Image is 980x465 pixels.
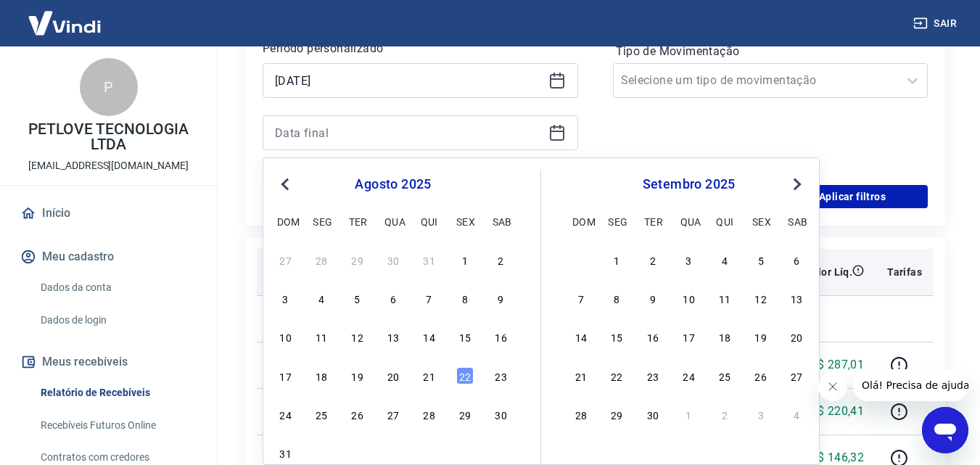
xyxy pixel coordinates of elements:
div: Choose terça-feira, 29 de julho de 2025 [349,251,366,268]
div: Choose quarta-feira, 24 de setembro de 2025 [680,367,698,384]
p: [EMAIL_ADDRESS][DOMAIN_NAME] [28,158,189,173]
div: Choose segunda-feira, 15 de setembro de 2025 [608,328,625,345]
div: sex [456,213,474,230]
div: Choose sábado, 4 de outubro de 2025 [788,406,805,423]
span: Olá! Precisa de ajuda? [9,10,122,22]
div: Choose sexta-feira, 12 de setembro de 2025 [752,289,770,307]
div: Choose domingo, 3 de agosto de 2025 [277,289,295,307]
div: Choose domingo, 28 de setembro de 2025 [572,406,590,423]
div: Choose quinta-feira, 21 de agosto de 2025 [421,367,438,384]
div: Choose segunda-feira, 29 de setembro de 2025 [608,406,625,423]
iframe: Botão para abrir a janela de mensagens [922,407,968,453]
div: dom [277,213,295,230]
p: R$ 220,41 [810,403,865,420]
div: Choose segunda-feira, 11 de agosto de 2025 [313,328,330,345]
div: Choose domingo, 24 de agosto de 2025 [277,406,295,423]
div: Choose quinta-feira, 7 de agosto de 2025 [421,289,438,307]
div: Choose sábado, 20 de setembro de 2025 [788,328,805,345]
button: Previous Month [276,176,294,193]
div: Choose domingo, 10 de agosto de 2025 [277,328,295,345]
input: Data inicial [275,70,543,91]
div: Choose sexta-feira, 1 de agosto de 2025 [456,251,474,268]
p: Tarifas [887,265,922,279]
div: Choose sábado, 23 de agosto de 2025 [493,367,510,384]
div: qua [384,213,402,230]
div: Choose segunda-feira, 4 de agosto de 2025 [313,289,330,307]
div: Choose quinta-feira, 14 de agosto de 2025 [421,328,438,345]
div: month 2025-09 [570,249,807,424]
a: Recebíveis Futuros Online [35,411,199,440]
div: Choose quinta-feira, 25 de setembro de 2025 [716,367,733,384]
div: ter [349,213,366,230]
div: Choose quarta-feira, 6 de agosto de 2025 [384,289,402,307]
div: Choose domingo, 31 de agosto de 2025 [277,444,295,461]
div: Choose sexta-feira, 15 de agosto de 2025 [456,328,474,345]
div: sab [788,213,805,230]
button: Sair [910,10,963,37]
div: Choose quarta-feira, 30 de julho de 2025 [384,251,402,268]
div: Choose segunda-feira, 8 de setembro de 2025 [608,289,625,307]
div: qua [680,213,698,230]
button: Meus recebíveis [17,346,199,378]
div: Choose domingo, 14 de setembro de 2025 [572,328,590,345]
div: month 2025-08 [275,249,511,464]
div: Choose segunda-feira, 25 de agosto de 2025 [313,406,330,423]
div: Choose segunda-feira, 28 de julho de 2025 [313,251,330,268]
div: Choose domingo, 21 de setembro de 2025 [572,367,590,384]
div: Choose segunda-feira, 18 de agosto de 2025 [313,367,330,384]
div: Choose sexta-feira, 5 de setembro de 2025 [752,251,770,268]
div: Choose quinta-feira, 4 de setembro de 2025 [421,444,438,461]
div: Choose domingo, 27 de julho de 2025 [277,251,295,268]
img: Vindi [17,1,112,45]
div: P [80,58,138,116]
p: PETLOVE TECNOLOGIA LTDA [12,122,205,152]
div: Choose quarta-feira, 27 de agosto de 2025 [384,406,402,423]
div: Choose terça-feira, 26 de agosto de 2025 [349,406,366,423]
button: Aplicar filtros [777,185,928,208]
div: Choose terça-feira, 19 de agosto de 2025 [349,367,366,384]
input: Data final [275,122,543,144]
div: qui [716,213,733,230]
div: Choose sexta-feira, 26 de setembro de 2025 [752,367,770,384]
div: Choose quinta-feira, 28 de agosto de 2025 [421,406,438,423]
div: Choose terça-feira, 23 de setembro de 2025 [644,367,662,384]
div: Choose terça-feira, 30 de setembro de 2025 [644,406,662,423]
div: Choose segunda-feira, 1 de setembro de 2025 [608,251,625,268]
label: Tipo de Movimentação [616,43,926,60]
div: Choose sábado, 6 de setembro de 2025 [788,251,805,268]
div: Choose quarta-feira, 3 de setembro de 2025 [680,251,698,268]
a: Dados de login [35,305,199,335]
div: Choose terça-feira, 5 de agosto de 2025 [349,289,366,307]
div: Choose sexta-feira, 22 de agosto de 2025 [456,367,474,384]
div: Choose domingo, 17 de agosto de 2025 [277,367,295,384]
div: Choose quarta-feira, 1 de outubro de 2025 [680,406,698,423]
div: Choose segunda-feira, 1 de setembro de 2025 [313,444,330,461]
div: Choose quinta-feira, 11 de setembro de 2025 [716,289,733,307]
iframe: Fechar mensagem [818,372,847,401]
div: agosto 2025 [275,176,511,193]
div: Choose quarta-feira, 20 de agosto de 2025 [384,367,402,384]
div: Choose sábado, 6 de setembro de 2025 [493,444,510,461]
div: Choose quinta-feira, 31 de julho de 2025 [421,251,438,268]
div: Choose sexta-feira, 8 de agosto de 2025 [456,289,474,307]
div: Choose terça-feira, 2 de setembro de 2025 [644,251,662,268]
div: Choose quarta-feira, 17 de setembro de 2025 [680,328,698,345]
div: seg [313,213,330,230]
div: Choose quarta-feira, 10 de setembro de 2025 [680,289,698,307]
div: sab [493,213,510,230]
a: Relatório de Recebíveis [35,378,199,408]
iframe: Mensagem da empresa [853,369,968,401]
div: Choose sábado, 2 de agosto de 2025 [493,251,510,268]
a: Dados da conta [35,273,199,303]
p: Período personalizado [263,40,578,57]
div: setembro 2025 [570,176,807,193]
a: Início [17,197,199,229]
div: Choose sábado, 16 de agosto de 2025 [493,328,510,345]
p: R$ 287,01 [810,356,865,374]
div: Choose sábado, 30 de agosto de 2025 [493,406,510,423]
div: Choose domingo, 31 de agosto de 2025 [572,251,590,268]
div: Choose quarta-feira, 3 de setembro de 2025 [384,444,402,461]
div: Choose sábado, 13 de setembro de 2025 [788,289,805,307]
button: Next Month [788,176,806,193]
div: Choose sexta-feira, 19 de setembro de 2025 [752,328,770,345]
